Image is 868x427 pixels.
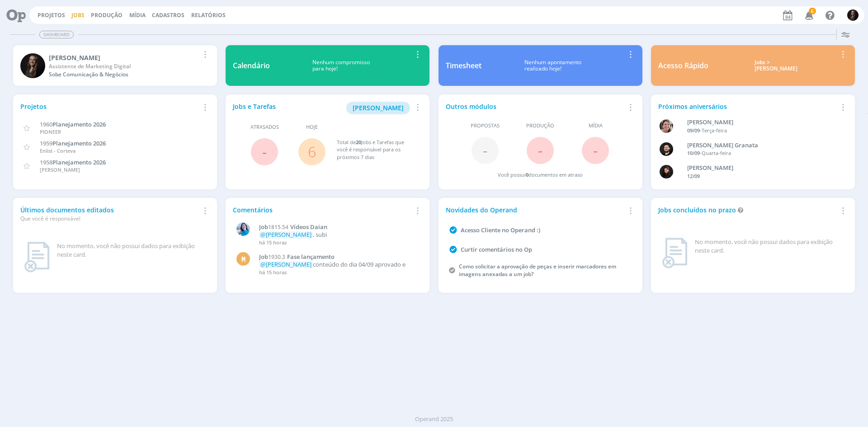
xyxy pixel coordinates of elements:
img: dashboard_not_found.png [24,242,50,272]
span: Enlist - Corteva [40,147,75,154]
div: No momento, você não possui dados para exibição neste card. [57,242,206,259]
img: E [236,222,250,236]
span: 20 [356,139,361,145]
div: Sobe Comunicação & Negócios [49,70,199,79]
a: [PERSON_NAME] [346,103,410,112]
div: Jobs concluídos no prazo [658,205,837,215]
div: Aline Beatriz Jackisch [687,118,834,127]
button: Relatórios [189,12,228,19]
div: Bruno Corralo Granata [687,141,834,150]
img: N [847,9,859,21]
span: há 15 horas [259,239,287,246]
div: Calendário [233,60,270,71]
button: N [847,7,859,23]
a: Job1930.3Fase lançamento [259,253,417,261]
span: 10/09 [687,150,700,156]
img: dashboard_not_found.png [662,238,688,268]
span: 1958 [40,158,52,166]
span: Terça-feira [702,127,727,134]
div: Outros módulos [446,102,625,111]
a: Produção [91,11,123,19]
a: 1959Planejamento 2026 [40,139,106,147]
div: Luana da Silva de Andrade [687,164,834,173]
div: Assistente de Marketing Digital [49,62,199,70]
span: - [593,141,598,160]
a: Job1815.54Vídeos Daian [259,224,417,231]
div: Total de Jobs e Tarefas que você é responsável para os próximos 7 dias [337,139,414,161]
a: Curtir comentários no Op [461,245,532,253]
button: Produção [88,12,125,19]
p: conteúdo do dia 04/09 aprovado e [259,261,417,268]
div: Que você é responsável [20,215,199,223]
a: Jobs [71,11,85,19]
span: Dashboard [39,31,74,38]
span: 1815.54 [268,223,288,231]
span: Quarta-feira [702,150,731,156]
a: Mídia [129,11,146,19]
a: 6 [308,142,316,161]
a: Relatórios [191,11,226,19]
span: - [262,142,267,161]
span: 1960 [40,120,52,128]
img: B [660,142,673,156]
span: [PERSON_NAME] [353,103,404,112]
span: [PERSON_NAME] [40,166,80,173]
span: 12/09 [687,173,700,179]
span: 6 [809,8,816,14]
button: [PERSON_NAME] [346,102,410,114]
a: N[PERSON_NAME]Assistente de Marketing DigitalSobe Comunicação & Negócios [13,45,217,86]
span: 1930.3 [268,253,285,261]
a: Acesso Cliente no Operand :) [461,226,540,234]
div: No momento, você não possui dados para exibição neste card. [695,238,844,255]
span: Produção [526,122,554,130]
div: Comentários [233,205,412,215]
span: Cadastros [152,11,184,19]
a: TimesheetNenhum apontamentorealizado hoje! [439,45,642,86]
div: Timesheet [446,60,481,71]
div: - [687,150,834,157]
div: Jobs e Tarefas [233,102,412,114]
span: Fase lançamento [287,253,335,261]
span: há 15 horas [259,269,287,276]
a: 1958Planejamento 2026 [40,158,106,166]
span: - [483,141,487,160]
button: Mídia [127,12,148,19]
img: N [20,53,45,78]
button: Cadastros [149,12,187,19]
div: - [687,127,834,135]
div: Nenhum compromisso para hoje! [270,59,412,72]
span: Propostas [471,122,500,130]
button: 6 [799,7,818,23]
p: , subi [259,231,417,239]
img: L [660,165,673,178]
div: Nenhum apontamento realizado hoje! [481,59,625,72]
div: M [236,252,250,266]
div: Natalia Gass [49,53,199,62]
span: PIONEER [40,128,61,135]
span: Planejamento 2026 [52,139,106,147]
div: Projetos [20,102,199,111]
span: Atrasados [250,123,279,131]
span: Hoje [306,123,318,131]
div: Próximos aniversários [658,102,837,111]
div: Novidades do Operand [446,205,625,215]
a: Projetos [38,11,65,19]
span: 09/09 [687,127,700,134]
a: Como solicitar a aprovação de peças e inserir marcadores em imagens anexadas a um job? [459,263,616,278]
span: Planejamento 2026 [52,120,106,128]
div: Você possui documentos em atraso [498,171,583,179]
span: @[PERSON_NAME] [260,230,311,239]
img: A [660,119,673,133]
span: Planejamento 2026 [52,158,106,166]
button: Jobs [69,12,87,19]
span: 1959 [40,139,52,147]
div: Acesso Rápido [658,60,708,71]
button: Projetos [35,12,68,19]
div: Últimos documentos editados [20,205,199,223]
span: Vídeos Daian [290,223,327,231]
span: 0 [526,171,528,178]
span: Mídia [589,122,603,130]
span: - [538,141,542,160]
a: 1960Planejamento 2026 [40,120,106,128]
span: @[PERSON_NAME] [260,260,311,268]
